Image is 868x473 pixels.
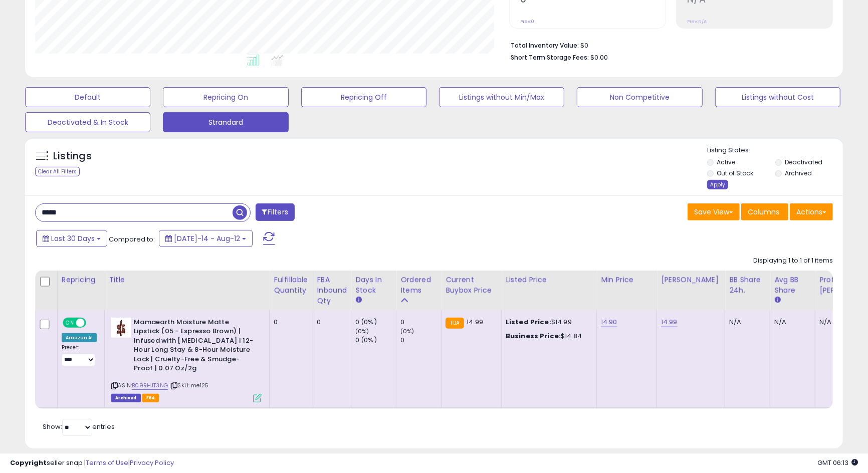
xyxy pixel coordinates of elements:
div: Apply [707,180,728,189]
span: OFF [85,318,101,327]
button: Columns [741,203,788,220]
div: Clear All Filters [35,167,80,176]
small: (0%) [355,327,369,335]
span: Compared to: [109,234,155,244]
div: Repricing [62,275,100,285]
div: [PERSON_NAME] [661,275,721,285]
div: N/A [774,318,807,327]
div: 0 [400,318,441,327]
div: Amazon AI [62,333,97,342]
div: 0 (0%) [355,318,396,327]
div: seller snap | | [10,458,174,468]
div: Min Price [601,275,653,285]
button: Non Competitive [577,87,702,107]
small: Days In Stock. [355,296,361,305]
div: Displaying 1 to 1 of 1 items [753,256,833,266]
div: Ordered Items [400,275,437,296]
div: Listed Price [506,275,592,285]
button: Last 30 Days [36,230,107,247]
div: Current Buybox Price [446,275,497,296]
b: Short Term Storage Fees: [511,53,589,62]
b: Total Inventory Value: [511,41,579,50]
span: Show: entries [43,422,115,431]
div: BB Share 24h. [729,275,766,296]
div: 0 [274,318,305,327]
span: 14.99 [467,317,483,327]
a: Terms of Use [86,458,128,467]
small: (0%) [400,327,414,335]
span: ON [64,318,76,327]
button: [DATE]-14 - Aug-12 [159,230,253,247]
p: Listing States: [707,146,843,155]
label: Out of Stock [717,169,753,177]
div: $14.84 [506,332,589,341]
button: Save View [688,203,740,220]
button: Filters [256,203,295,221]
button: Deactivated & In Stock [25,112,150,132]
div: Title [109,275,265,285]
div: Fulfillable Quantity [274,275,308,296]
div: 0 [400,336,441,345]
label: Archived [785,169,812,177]
button: Actions [790,203,833,220]
b: Listed Price: [506,317,551,327]
div: 0 [317,318,344,327]
a: Privacy Policy [130,458,174,467]
div: Preset: [62,344,97,366]
button: Repricing Off [301,87,426,107]
small: Prev: N/A [687,19,707,25]
img: 31AiVjVIyqL._SL40_.jpg [111,318,131,338]
label: Active [717,158,735,166]
span: FBA [142,394,159,402]
span: Columns [748,207,779,217]
div: Avg BB Share [774,275,811,296]
a: B09RHJT3NG [132,381,168,390]
div: ASIN: [111,318,262,401]
a: 14.90 [601,317,617,327]
span: | SKU: me125 [169,381,208,389]
label: Deactivated [785,158,822,166]
button: Listings without Cost [715,87,840,107]
h5: Listings [53,149,92,163]
button: Strandard [163,112,288,132]
strong: Copyright [10,458,47,467]
small: Avg BB Share. [774,296,780,305]
button: Listings without Min/Max [439,87,564,107]
small: Prev: 0 [520,19,534,25]
div: Days In Stock [355,275,392,296]
span: Last 30 Days [51,233,95,244]
span: $0.00 [590,53,608,62]
div: FBA inbound Qty [317,275,347,306]
span: Listings that have been deleted from Seller Central [111,394,140,402]
small: FBA [446,318,464,329]
button: Repricing On [163,87,288,107]
div: N/A [729,318,762,327]
li: $0 [511,39,825,51]
a: 14.99 [661,317,678,327]
div: 0 (0%) [355,336,396,345]
b: Business Price: [506,331,561,341]
button: Default [25,87,150,107]
span: 2025-09-12 06:13 GMT [817,458,858,467]
div: $14.99 [506,318,589,327]
b: Mamaearth Moisture Matte Lipstick (05 - Espresso Brown) | Infused with [MEDICAL_DATA] | 12-Hour L... [134,318,256,376]
span: [DATE]-14 - Aug-12 [174,233,240,244]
